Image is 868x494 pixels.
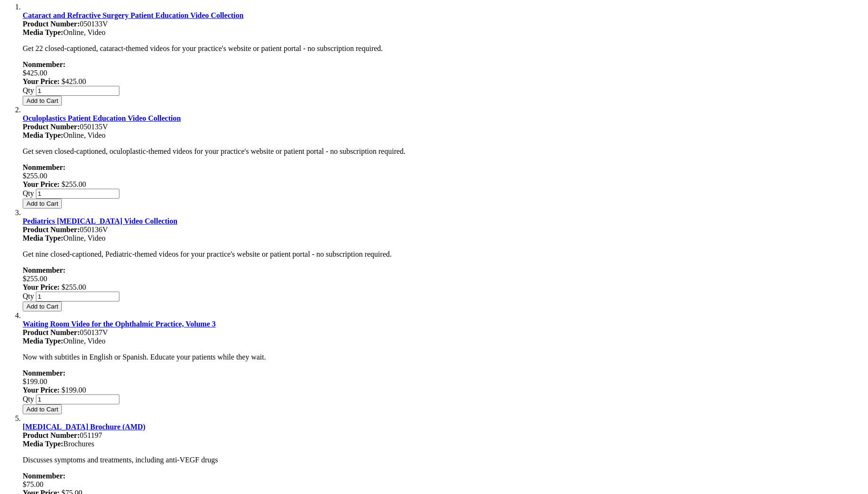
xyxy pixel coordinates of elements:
p: Get nine closed-captioned, Pediatric-themed videos for your practice's website or patient portal ... [23,250,864,259]
input: Qty [36,394,119,404]
div: 050136V Online, Video [23,226,864,243]
span: Add to Cart [26,97,58,104]
p: Now with subtitles in English or Spanish. Educate your patients while they wait. [23,353,864,361]
strong: Nonmember: [23,266,66,274]
strong: Product Number: [23,328,80,336]
button: Add to Cart [23,404,62,414]
span: $255.00 [61,180,86,188]
button: Add to Cart [23,96,62,106]
label: Qty [23,189,34,197]
label: Qty [23,395,34,403]
strong: Nonmember: [23,60,66,68]
a: Waiting Room Video for the Ophthalmic Practice, Volume 3 [23,320,216,328]
p: Get seven closed-captioned, oculoplastic-themed videos for your practice's website or patient por... [23,147,864,156]
input: Qty [36,292,119,301]
input: Qty [36,189,119,199]
span: $255.00 [61,283,86,291]
span: $425.00 [61,77,86,85]
span: $255.00 [23,172,47,180]
label: Qty [23,292,34,300]
button: Add to Cart [23,301,62,311]
a: Oculoplastics Patient Education Video Collection [23,114,181,122]
p: Get 22 closed-captioned, cataract-themed videos for your practice's website or patient portal - n... [23,44,864,53]
span: Add to Cart [26,200,58,207]
label: Qty [23,86,34,94]
strong: Product Number: [23,20,80,28]
strong: Nonmember: [23,369,66,377]
span: Add to Cart [26,303,58,310]
strong: Media Type: [23,131,63,139]
span: Add to Cart [26,406,58,413]
a: Pediatrics [MEDICAL_DATA] Video Collection [23,217,177,225]
strong: Product Number: [23,431,80,439]
p: Discusses symptoms and treatments, including anti-VEGF drugs [23,456,864,464]
div: 050133V Online, Video [23,20,864,37]
div: 051197 Brochures [23,431,864,448]
div: 050135V Online, Video [23,123,864,140]
span: $199.00 [61,386,86,394]
div: 050137V Online, Video [23,328,864,345]
strong: Media Type: [23,28,63,36]
span: $75.00 [23,480,43,488]
strong: Nonmember: [23,472,66,480]
strong: Media Type: [23,234,63,242]
strong: Your Price: [23,283,59,291]
a: Cataract and Refractive Surgery Patient Education Video Collection [23,11,244,19]
strong: Your Price: [23,180,59,188]
strong: Product Number: [23,123,80,131]
strong: Media Type: [23,337,63,345]
strong: Your Price: [23,77,59,85]
span: $425.00 [23,69,47,77]
button: Add to Cart [23,199,62,209]
span: $199.00 [23,377,47,385]
strong: Your Price: [23,386,59,394]
strong: Nonmember: [23,163,66,171]
a: [MEDICAL_DATA] Brochure (AMD) [23,423,145,431]
strong: Product Number: [23,226,80,234]
span: $255.00 [23,275,47,283]
input: Qty [36,86,119,96]
strong: Media Type: [23,440,63,448]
